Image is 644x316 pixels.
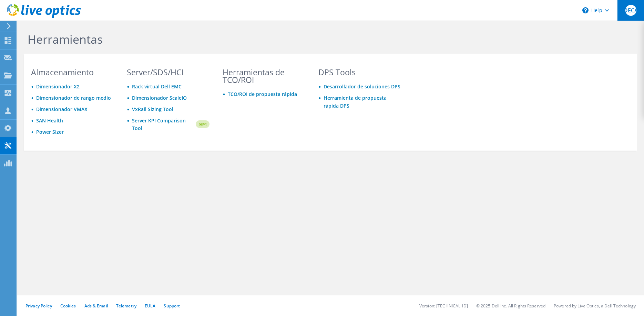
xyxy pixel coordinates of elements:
h3: Almacenamiento [31,68,114,76]
a: Rack virtual Dell EMC [132,83,182,90]
span: OECA [625,5,636,16]
a: Dimensionador VMAX [36,106,88,112]
svg: \n [582,7,589,13]
a: Support [164,303,180,309]
h3: DPS Tools [318,68,401,76]
a: Power Sizer [36,129,64,135]
a: SAN Health [36,117,63,124]
a: Dimensionador ScaleIO [132,95,187,101]
a: Telemetry [116,303,136,309]
a: Dimensionador de rango medio [36,95,111,101]
a: Desarrollador de soluciones DPS [324,83,400,90]
a: VxRail Sizing Tool [132,106,173,112]
a: Privacy Policy [25,303,52,309]
a: TCO/ROI de propuesta rápida [228,91,297,97]
li: © 2025 Dell Inc. All Rights Reserved [476,303,545,309]
h3: Herramientas de TCO/ROI [223,68,305,84]
a: EULA [145,303,155,309]
a: Herramienta de propuesta rápida DPS [324,95,387,109]
h3: Server/SDS/HCI [127,68,209,76]
a: Cookies [60,303,76,309]
h1: Herramientas [28,32,493,46]
a: Ads & Email [84,303,108,309]
a: Server KPI Comparison Tool [132,117,195,132]
li: Powered by Live Optics, a Dell Technology [554,303,636,309]
img: new-badge.svg [195,116,209,132]
a: Dimensionador X2 [36,83,80,90]
li: Version: [TECHNICAL_ID] [419,303,468,309]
